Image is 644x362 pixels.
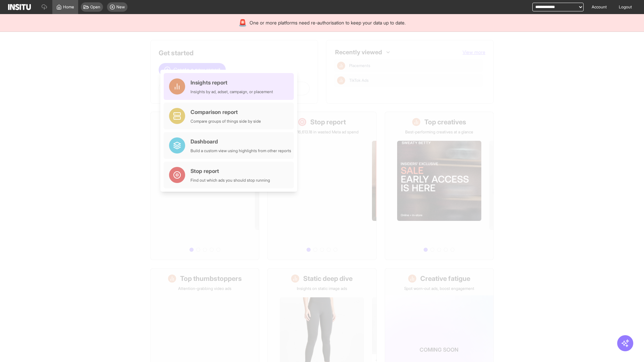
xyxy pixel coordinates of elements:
[191,167,270,175] div: Stop report
[191,137,291,145] div: Dashboard
[250,19,406,26] span: One or more platforms need re-authorisation to keep your data up to date.
[8,4,31,10] img: Logo
[63,4,74,10] span: Home
[116,4,125,10] span: New
[238,18,247,27] div: 🚨
[191,119,261,124] div: Compare groups of things side by side
[90,4,100,10] span: Open
[191,108,261,116] div: Comparison report
[191,89,273,95] div: Insights by ad, adset, campaign, or placement
[191,178,270,183] div: Find out which ads you should stop running
[191,148,291,154] div: Build a custom view using highlights from other reports
[191,78,273,86] div: Insights report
